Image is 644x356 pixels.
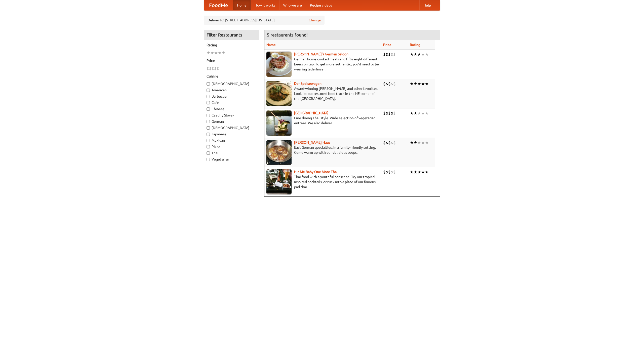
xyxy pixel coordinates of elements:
li: $ [383,110,386,116]
li: ★ [421,140,425,145]
a: Rating [410,43,420,47]
h5: Price [207,58,256,63]
li: $ [386,110,388,116]
li: $ [214,66,217,71]
li: ★ [414,169,417,175]
li: $ [391,169,393,175]
li: $ [393,110,396,116]
li: $ [393,169,396,175]
p: Fine dining Thai-style. Wide selection of vegetarian entrées. We also deliver. [266,115,379,126]
li: ★ [410,81,414,87]
input: Japanese [207,133,210,136]
li: $ [386,52,388,57]
label: American [207,88,256,93]
a: FoodMe [204,0,233,10]
li: $ [388,140,391,145]
label: Thai [207,150,256,155]
li: $ [391,52,393,57]
li: $ [391,81,393,87]
li: ★ [410,169,414,175]
li: $ [383,81,386,87]
li: $ [388,169,391,175]
input: German [207,120,210,123]
a: Recipe videos [306,0,336,10]
label: Mexican [207,138,256,143]
input: [DEMOGRAPHIC_DATA] [207,126,210,130]
input: Thai [207,151,210,155]
p: Award-winning [PERSON_NAME] and other favorites. Look for our restored food truck in the NE corne... [266,86,379,101]
li: ★ [421,169,425,175]
li: $ [383,140,386,145]
li: $ [393,140,396,145]
li: $ [391,140,393,145]
p: German home-cooked meals and fifty-eight different beers on tap. To get more authentic, you'd nee... [266,57,379,72]
label: Cafe [207,100,256,105]
li: $ [383,52,386,57]
li: $ [391,110,393,116]
li: ★ [417,81,421,87]
label: Czech / Slovak [207,113,256,118]
input: Barbecue [207,95,210,98]
h5: Cuisine [207,74,256,79]
li: ★ [425,110,429,116]
img: satay.jpg [266,110,292,136]
input: American [207,89,210,92]
li: $ [386,140,388,145]
li: ★ [410,140,414,145]
li: ★ [425,81,429,87]
a: Name [266,43,276,47]
li: $ [383,169,386,175]
li: $ [388,110,391,116]
li: ★ [210,50,214,56]
a: Der Speisewagen [294,82,321,86]
li: ★ [417,110,421,116]
label: Barbecue [207,94,256,99]
div: Deliver to: [STREET_ADDRESS][US_STATE] [204,16,325,25]
li: ★ [414,110,417,116]
li: ★ [214,50,218,56]
a: Hit Me Baby One More Thai [294,170,338,174]
li: $ [388,52,391,57]
p: Thai food with a youthful bar scene. Try our tropical inspired cocktails, or tuck into a plate of... [266,174,379,189]
a: [GEOGRAPHIC_DATA] [294,111,329,115]
img: speisewagen.jpg [266,81,292,106]
img: esthers.jpg [266,52,292,77]
li: $ [207,66,209,71]
li: $ [209,66,212,71]
input: Czech / Slovak [207,114,210,117]
input: Chinese [207,107,210,111]
li: $ [386,81,388,87]
label: Japanese [207,132,256,137]
li: $ [217,66,219,71]
label: [DEMOGRAPHIC_DATA] [207,125,256,130]
a: Change [309,18,321,23]
li: $ [393,81,396,87]
label: Pizza [207,144,256,149]
a: Help [419,0,435,10]
li: $ [386,169,388,175]
li: ★ [421,110,425,116]
h5: Rating [207,43,256,48]
a: [PERSON_NAME] Haus [294,140,330,144]
li: ★ [421,81,425,87]
img: babythai.jpg [266,169,292,194]
li: ★ [417,169,421,175]
li: $ [212,66,214,71]
li: ★ [414,52,417,57]
li: ★ [414,81,417,87]
li: ★ [421,52,425,57]
input: [DEMOGRAPHIC_DATA] [207,82,210,86]
input: Mexican [207,139,210,142]
input: Cafe [207,101,210,104]
ng-pluralize: 5 restaurants found! [267,32,308,37]
label: German [207,119,256,124]
li: ★ [417,52,421,57]
li: ★ [425,140,429,145]
input: Pizza [207,145,210,148]
li: ★ [410,52,414,57]
li: ★ [417,140,421,145]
